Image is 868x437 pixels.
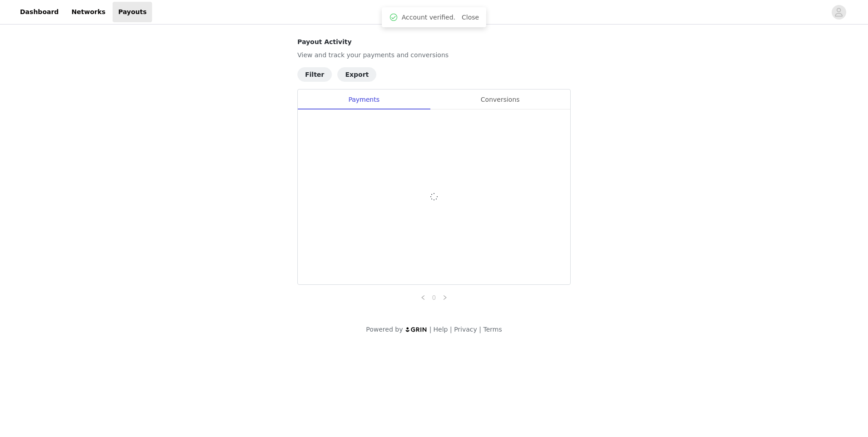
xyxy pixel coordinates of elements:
[434,326,448,333] a: Help
[454,326,477,333] a: Privacy
[479,326,481,333] span: |
[402,13,455,22] span: Account verified.
[450,326,452,333] span: |
[430,89,570,110] div: Conversions
[298,89,430,110] div: Payments
[405,327,428,333] img: logo
[366,326,403,333] span: Powered by
[420,295,426,300] i: icon: left
[113,2,152,22] a: Payouts
[15,2,64,22] a: Dashboard
[337,67,376,82] button: Export
[297,50,571,60] p: View and track your payments and conversions
[297,37,571,47] h4: Payout Activity
[66,2,111,22] a: Networks
[429,292,439,303] li: 0
[462,14,479,21] a: Close
[439,292,450,303] li: Next Page
[834,5,843,20] div: avatar
[483,326,502,333] a: Terms
[429,326,432,333] span: |
[418,292,429,303] li: Previous Page
[442,295,448,300] i: icon: right
[429,293,439,303] a: 0
[297,67,332,82] button: Filter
